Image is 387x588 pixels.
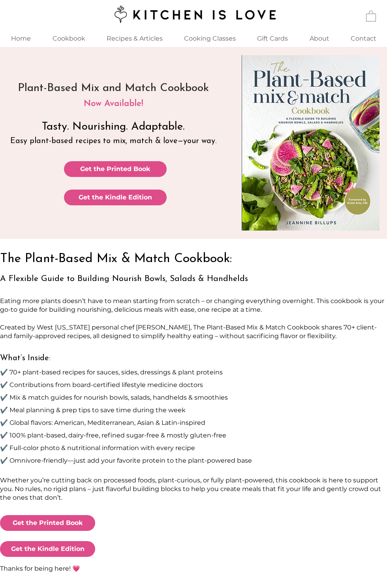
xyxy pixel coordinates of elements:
[64,190,167,205] a: Get the Kindle Edition
[7,30,35,47] p: Home
[49,30,89,47] p: Cookbook
[299,30,340,47] a: About
[10,137,216,145] span: Easy plant-based recipes to mix, match & love—your way.
[306,30,333,47] p: About
[340,30,387,47] a: Contact
[253,30,292,47] p: Gift Cards
[13,519,83,527] span: Get the Printed Book
[242,55,379,231] img: plant-based-mix-match-cookbook-cover-web.jpg
[96,30,173,47] a: Recipes & Articles
[42,30,96,47] a: Cookbook
[79,193,152,202] span: Get the Kindle Edition
[347,30,380,47] p: Contact
[64,161,167,177] a: Get the Printed Book
[103,30,167,47] p: Recipes & Articles
[109,4,278,24] img: Kitchen is Love logo
[18,83,209,94] span: Plant-Based Mix and Match Cookbook
[80,165,150,173] span: Get the Printed Book
[11,545,85,553] span: Get the Kindle Edition
[246,30,299,47] a: Gift Cards
[173,30,246,47] div: Cooking Classes
[42,121,184,132] span: Tasty. Nourishing. Adaptable.​
[180,30,240,47] p: Cooking Classes
[84,99,143,108] span: Now Available!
